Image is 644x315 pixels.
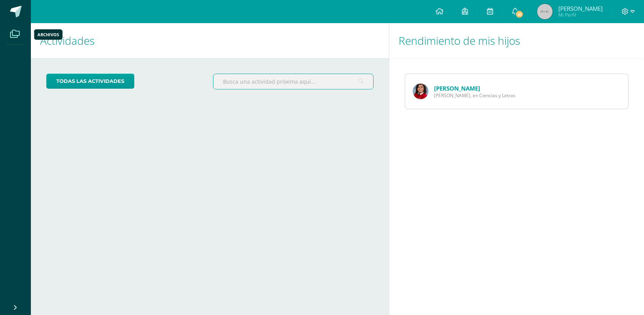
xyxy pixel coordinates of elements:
[46,74,134,89] a: todas las Actividades
[537,4,553,19] img: 45x45
[558,12,603,18] span: Mi Perfil
[37,32,59,37] div: Archivos
[399,23,635,58] h1: Rendimiento de mis hijos
[213,74,373,89] input: Busca una actividad próxima aquí...
[413,84,428,99] img: 492a1de2fe0e14251ac34cd5a580516f.png
[515,10,524,19] span: 41
[434,84,480,92] a: [PERSON_NAME]
[434,92,516,99] span: [PERSON_NAME]. en Ciencias y Letras
[40,23,380,58] h1: Actividades
[558,5,603,12] span: [PERSON_NAME]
